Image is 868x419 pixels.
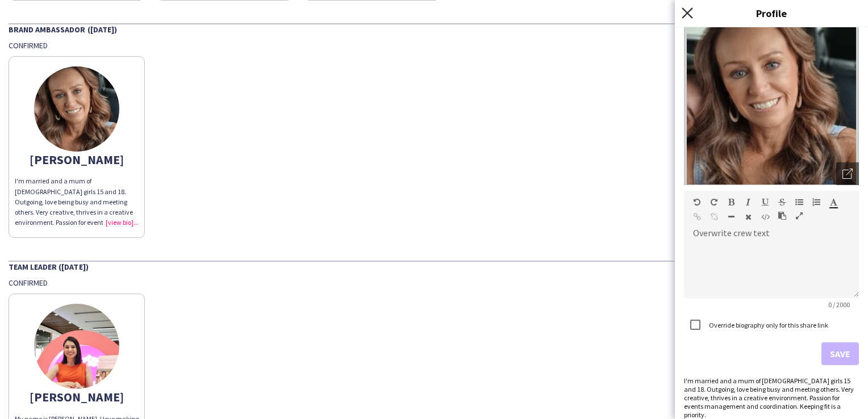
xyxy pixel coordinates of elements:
[34,304,119,389] img: thumb-65b8ab34088fc.jpeg
[829,198,837,207] button: Text Color
[684,376,859,419] div: I'm married and a mum of [DEMOGRAPHIC_DATA] girls 15 and 18. Outgoing, love being busy and meetin...
[693,198,701,207] button: Undo
[761,198,769,207] button: Underline
[9,278,859,288] div: Confirmed
[819,300,859,309] span: 0 / 2000
[778,211,786,220] button: Paste as plain text
[707,321,828,329] label: Override biography only for this share link
[15,176,139,228] div: I'm married and a mum of [DEMOGRAPHIC_DATA] girls 15 and 18. Outgoing, love being busy and meetin...
[795,211,803,220] button: Fullscreen
[9,23,859,35] div: Brand Ambassador ([DATE])
[727,198,735,207] button: Bold
[836,162,859,185] div: Open photos pop-in
[744,198,752,207] button: Italic
[710,198,718,207] button: Redo
[675,6,868,20] h3: Profile
[744,212,752,221] button: Clear Formatting
[15,392,139,402] div: [PERSON_NAME]
[9,40,859,51] div: Confirmed
[761,212,769,221] button: HTML Code
[15,154,139,165] div: [PERSON_NAME]
[727,212,735,221] button: Horizontal Line
[34,66,119,152] img: thumb-646ae4809fa10.jpg
[812,198,820,207] button: Ordered List
[778,198,786,207] button: Strikethrough
[9,261,859,272] div: Team Leader ([DATE])
[684,15,859,185] img: Crew avatar or photo
[795,198,803,207] button: Unordered List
